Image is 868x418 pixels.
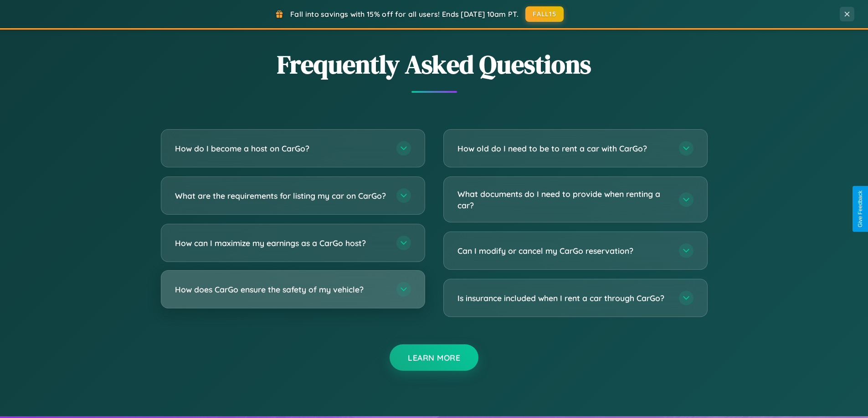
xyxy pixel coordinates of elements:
[161,47,708,82] h2: Frequently Asked Questions
[457,292,670,304] h3: Is insurance included when I rent a car through CarGo?
[457,188,670,211] h3: What documents do I need to provide when renting a car?
[175,237,387,249] h3: How can I maximize my earnings as a CarGo host?
[390,344,478,371] button: Learn More
[857,191,863,227] div: Give Feedback
[525,6,564,22] button: FALL15
[175,190,387,201] h3: What are the requirements for listing my car on CarGo?
[457,245,670,257] h3: Can I modify or cancel my CarGo reservation?
[175,284,387,295] h3: How does CarGo ensure the safety of my vehicle?
[175,143,387,154] h3: How do I become a host on CarGo?
[457,143,670,154] h3: How old do I need to be to rent a car with CarGo?
[290,10,519,19] span: Fall into savings with 15% off for all users! Ends [DATE] 10am PT.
